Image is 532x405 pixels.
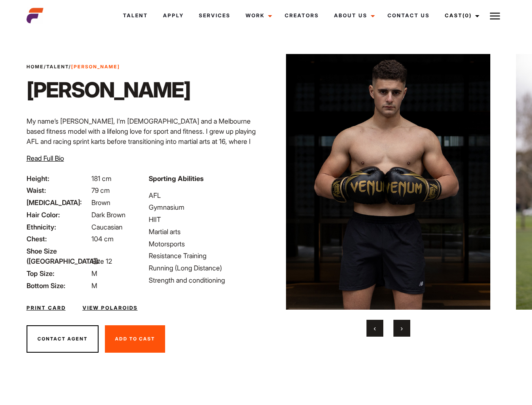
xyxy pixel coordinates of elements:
[27,234,90,244] span: Chest:
[149,174,203,183] strong: Sporting Abilities
[490,11,500,21] img: Burger icon
[91,186,110,194] span: 79 cm
[115,4,155,27] a: Talent
[238,4,277,27] a: Work
[155,4,191,27] a: Apply
[326,4,380,27] a: About Us
[91,235,114,243] span: 104 cm
[91,257,112,265] span: Size 12
[27,197,90,208] span: [MEDICAL_DATA]:
[27,116,261,207] p: My name’s [PERSON_NAME], I’m [DEMOGRAPHIC_DATA] and a Melbourne based fitness model with a lifelo...
[149,202,261,212] li: Gymnasium
[27,154,64,162] span: Read Full Bio
[462,12,472,19] span: (0)
[105,325,165,353] button: Add To Cast
[149,275,261,285] li: Strength and conditioning
[91,211,126,219] span: Dark Brown
[149,214,261,224] li: HIIT
[27,64,44,70] a: Home
[27,304,66,312] a: Print Card
[27,268,90,278] span: Top Size:
[149,251,261,261] li: Resistance Training
[149,239,261,249] li: Motorsports
[374,324,376,332] span: Previous
[91,174,112,183] span: 181 cm
[380,4,437,27] a: Contact Us
[83,304,138,312] a: View Polaroids
[115,336,155,342] span: Add To Cast
[71,64,120,70] strong: [PERSON_NAME]
[401,324,403,332] span: Next
[27,7,43,24] img: cropped-aefm-brand-fav-22-square.png
[277,4,326,27] a: Creators
[91,269,97,278] span: M
[91,281,97,290] span: M
[191,4,238,27] a: Services
[149,227,261,237] li: Martial arts
[27,222,90,232] span: Ethnicity:
[27,63,120,70] span: / /
[27,153,64,163] button: Read Full Bio
[91,198,110,207] span: Brown
[27,185,90,195] span: Waist:
[46,64,69,70] a: Talent
[27,325,99,353] button: Contact Agent
[27,173,90,184] span: Height:
[149,263,261,273] li: Running (Long Distance)
[27,281,90,291] span: Bottom Size:
[437,4,484,27] a: Cast(0)
[91,223,123,231] span: Caucasian
[27,246,90,266] span: Shoe Size ([GEOGRAPHIC_DATA]):
[27,77,190,103] h1: [PERSON_NAME]
[149,190,261,200] li: AFL
[27,210,90,220] span: Hair Color:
